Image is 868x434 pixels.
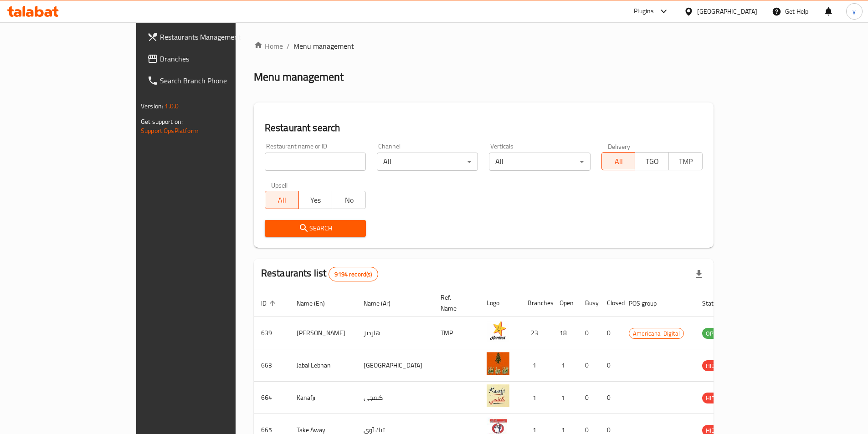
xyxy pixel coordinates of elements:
[673,155,699,168] span: TMP
[578,349,600,382] td: 0
[606,155,632,168] span: All
[702,328,724,339] span: OPEN
[479,289,520,317] th: Logo
[520,317,552,349] td: 23
[629,298,668,309] span: POS group
[433,317,479,349] td: TMP
[332,191,366,209] button: No
[377,153,478,171] div: All
[254,70,344,84] h2: Menu management
[364,298,402,309] span: Name (Ar)
[303,194,329,207] span: Yes
[608,143,631,149] label: Delivery
[356,349,433,382] td: [GEOGRAPHIC_DATA]
[697,6,757,16] div: [GEOGRAPHIC_DATA]
[141,100,163,112] span: Version:
[600,289,621,317] th: Closed
[487,352,509,375] img: Jabal Lebnan
[297,298,337,309] span: Name (En)
[578,317,600,349] td: 0
[336,194,362,207] span: No
[329,267,378,281] div: Total records count
[487,320,509,342] img: Hardee's
[160,31,274,42] span: Restaurants Management
[271,182,288,188] label: Upsell
[269,194,295,207] span: All
[298,191,333,209] button: Yes
[164,100,179,112] span: 1.0.0
[272,223,359,234] span: Search
[702,328,724,339] div: OPEN
[141,116,183,128] span: Get support on:
[265,153,366,171] input: Search for restaurant name or ID..
[600,317,621,349] td: 0
[141,125,199,137] a: Support.OpsPlatform
[635,152,669,170] button: TGO
[254,41,714,51] nav: breadcrumb
[578,382,600,414] td: 0
[629,328,683,339] span: Americana-Digital
[140,26,281,48] a: Restaurants Management
[702,298,732,309] span: Status
[552,289,578,317] th: Open
[265,220,366,237] button: Search
[356,382,433,414] td: كنفجي
[160,53,274,64] span: Branches
[668,152,703,170] button: TMP
[552,349,578,382] td: 1
[520,349,552,382] td: 1
[441,292,468,314] span: Ref. Name
[293,41,354,51] span: Menu management
[329,270,377,279] span: 9194 record(s)
[261,266,378,281] h2: Restaurants list
[289,317,356,349] td: [PERSON_NAME]
[487,384,509,407] img: Kanafji
[853,6,856,16] span: y
[289,382,356,414] td: Kanafji
[287,41,290,51] li: /
[489,153,590,171] div: All
[265,191,299,209] button: All
[520,289,552,317] th: Branches
[578,289,600,317] th: Busy
[639,155,665,168] span: TGO
[261,298,278,309] span: ID
[520,382,552,414] td: 1
[289,349,356,382] td: Jabal Lebnan
[356,317,433,349] td: هارديز
[702,393,729,403] span: HIDDEN
[634,6,654,17] div: Plugins
[600,382,621,414] td: 0
[140,70,281,92] a: Search Branch Phone
[702,361,729,371] span: HIDDEN
[552,382,578,414] td: 1
[600,349,621,382] td: 0
[265,121,703,135] h2: Restaurant search
[552,317,578,349] td: 18
[140,48,281,70] a: Branches
[160,75,274,86] span: Search Branch Phone
[601,152,636,170] button: All
[688,263,710,285] div: Export file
